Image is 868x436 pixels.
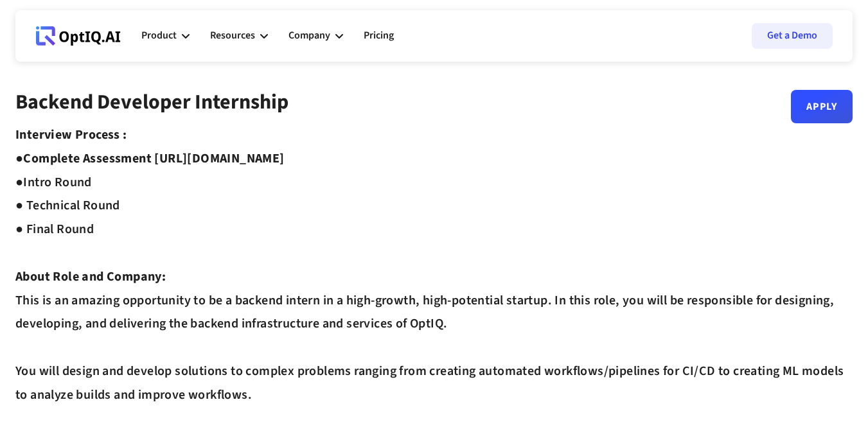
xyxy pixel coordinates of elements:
[791,90,853,123] a: Apply
[36,17,121,55] a: Webflow Homepage
[15,150,285,191] strong: Complete Assessment [URL][DOMAIN_NAME] ●
[210,17,268,55] div: Resources
[15,87,288,117] strong: Backend Developer Internship
[288,17,343,55] div: Company
[15,126,127,144] strong: Interview Process :
[141,17,190,55] div: Product
[210,27,255,44] div: Resources
[752,23,833,49] a: Get a Demo
[36,45,37,46] div: Webflow Homepage
[15,268,166,286] strong: About Role and Company:
[364,17,394,55] a: Pricing
[141,27,177,44] div: Product
[288,27,330,44] div: Company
